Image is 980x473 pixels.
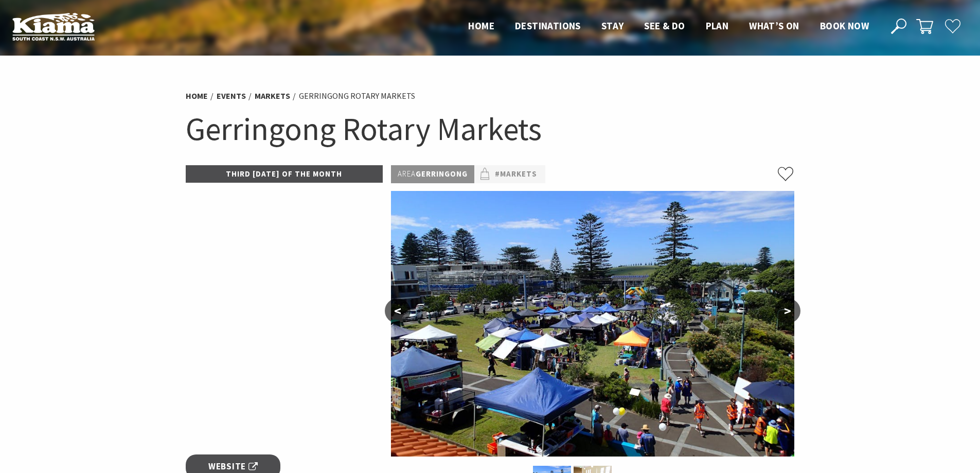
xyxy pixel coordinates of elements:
img: Kiama Logo [12,12,95,41]
span: Area [398,169,416,179]
p: Third [DATE] of the Month [186,165,383,183]
span: Home [468,20,494,32]
p: Gerringong [391,165,474,183]
h1: Gerringong Rotary Markets [186,108,795,150]
button: < [385,299,411,323]
span: Book now [820,20,869,32]
a: Home [186,91,208,101]
span: Destinations [515,20,581,32]
span: Plan [706,20,729,32]
nav: Main Menu [458,18,879,35]
img: Christmas Market and Street Parade [391,191,794,457]
span: See & Do [644,20,685,32]
button: > [775,299,800,323]
span: What’s On [749,20,799,32]
li: Gerringong Rotary Markets [299,90,415,103]
a: #Markets [495,168,537,181]
a: Events [217,91,246,101]
a: Markets [255,91,290,101]
span: Stay [601,20,624,32]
